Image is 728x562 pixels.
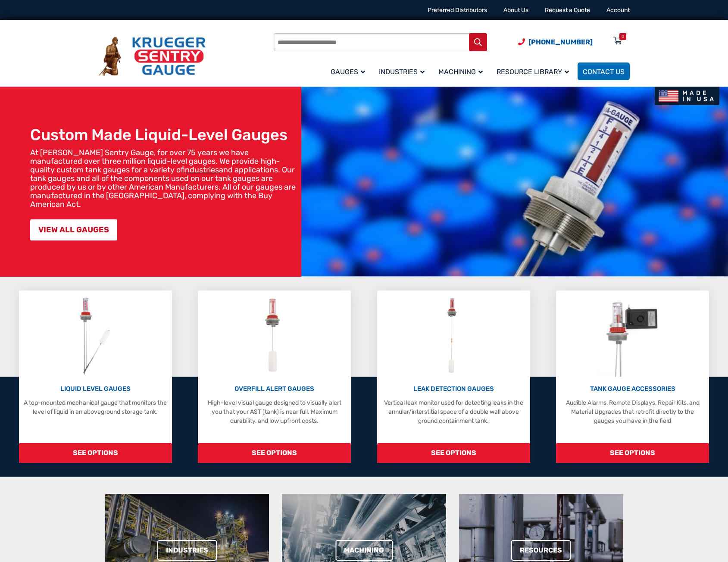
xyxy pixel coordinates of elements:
[606,6,630,14] a: Account
[437,295,471,377] img: Leak Detection Gauges
[528,38,593,46] span: [PHONE_NUMBER]
[185,165,219,175] a: industries
[655,87,719,105] img: Made In USA
[491,61,578,81] a: Resource Library
[560,398,705,425] p: Audible Alarms, Remote Displays, Repair Kits, and Material Upgrades that retrofit directly to the...
[23,384,168,394] p: LIQUID LEVEL GAUGES
[99,37,206,76] img: Krueger Sentry Gauge
[157,540,217,561] a: Industries
[377,443,530,463] span: SEE OPTIONS
[556,290,709,463] a: Tank Gauge Accessories TANK GAUGE ACCESSORIES Audible Alarms, Remote Displays, Repair Kits, and M...
[556,443,709,463] span: SEE OPTIONS
[374,61,433,81] a: Industries
[518,37,593,47] a: Phone Number (920) 434-8860
[198,290,351,463] a: Overfill Alert Gauges OVERFILL ALERT GAUGES High-level visual gauge designed to visually alert yo...
[23,398,168,416] p: A top-mounted mechanical gauge that monitors the level of liquid in an aboveground storage tank.
[497,68,569,76] span: Resource Library
[331,68,365,76] span: Gauges
[202,384,347,394] p: OVERFILL ALERT GAUGES
[30,125,297,144] h1: Custom Made Liquid-Level Gauges
[255,295,294,377] img: Overfill Alert Gauges
[19,290,172,463] a: Liquid Level Gauges LIQUID LEVEL GAUGES A top-mounted mechanical gauge that monitors the level of...
[433,61,491,81] a: Machining
[202,398,347,425] p: High-level visual gauge designed to visually alert you that your AST (tank) is near full. Maximum...
[438,68,483,76] span: Machining
[72,295,118,377] img: Liquid Level Gauges
[381,384,526,394] p: LEAK DETECTION GAUGES
[198,443,351,463] span: SEE OPTIONS
[622,33,624,40] div: 0
[30,148,297,209] p: At [PERSON_NAME] Sentry Gauge, for over 75 years we have manufactured over three million liquid-l...
[503,6,528,14] a: About Us
[379,68,425,76] span: Industries
[545,6,590,14] a: Request a Quote
[30,219,117,240] a: VIEW ALL GAUGES
[335,540,393,561] a: Machining
[381,398,526,425] p: Vertical leak monitor used for detecting leaks in the annular/interstitial space of a double wall...
[19,443,172,463] span: SEE OPTIONS
[598,295,667,377] img: Tank Gauge Accessories
[560,384,705,394] p: TANK GAUGE ACCESSORIES
[325,61,374,81] a: Gauges
[428,6,487,14] a: Preferred Distributors
[583,68,625,76] span: Contact Us
[377,290,530,463] a: Leak Detection Gauges LEAK DETECTION GAUGES Vertical leak monitor used for detecting leaks in the...
[511,540,571,561] a: Resources
[578,62,630,80] a: Contact Us
[301,87,728,277] img: bg_hero_bannerksentry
